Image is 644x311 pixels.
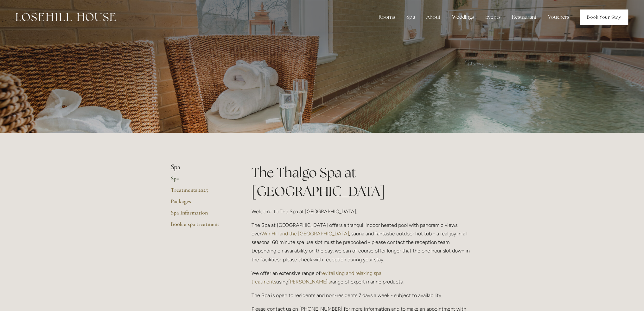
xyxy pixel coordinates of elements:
[171,186,231,198] a: Treatments 2025
[252,291,474,300] p: The Spa is open to residents and non-residents 7 days a week - subject to availability.
[543,11,574,23] a: Vouchers
[480,11,506,23] div: Events
[447,11,479,23] div: Weddings
[252,221,474,264] p: The Spa at [GEOGRAPHIC_DATA] offers a tranquil indoor heated pool with panoramic views over , sau...
[16,13,116,21] img: Losehill House
[252,207,474,216] p: Welcome to The Spa at [GEOGRAPHIC_DATA].
[171,163,231,171] li: Spa
[261,231,349,237] a: Win Hill and the [GEOGRAPHIC_DATA]
[171,198,231,209] a: Packages
[171,221,231,232] a: Book a spa treatment
[171,175,231,186] a: Spa
[252,163,474,201] h1: The Thalgo Spa at [GEOGRAPHIC_DATA]
[252,269,474,286] p: We offer an extensive range of using range of expert marine products.
[373,11,400,23] div: Rooms
[401,11,420,23] div: Spa
[580,9,628,25] a: Book Your Stay
[421,11,446,23] div: About
[171,209,231,221] a: Spa Information
[288,279,331,285] a: [PERSON_NAME]'s
[507,11,542,23] div: Restaurant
